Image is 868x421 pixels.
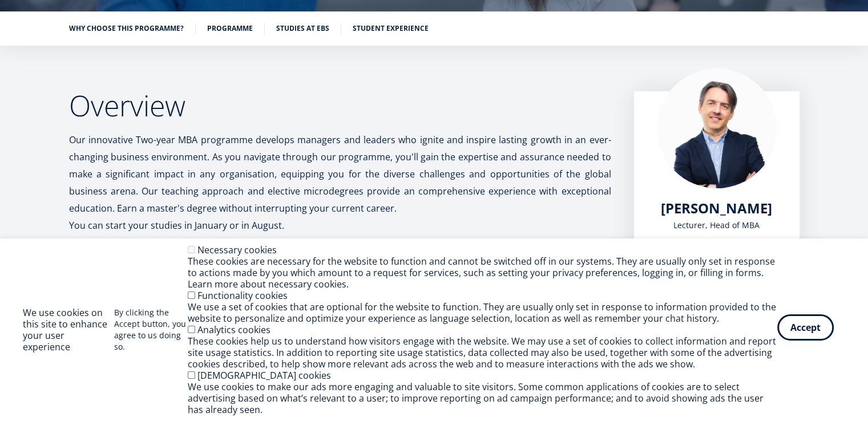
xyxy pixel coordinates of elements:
input: One-year MBA (in Estonian) [3,159,10,167]
div: We use cookies to make our ads more engaging and valuable to site visitors. Some common applicati... [188,381,777,415]
span: One-year MBA (in Estonian) [13,159,106,169]
a: [PERSON_NAME] [661,200,772,217]
span: Last Name [271,1,308,11]
span: Technology Innovation MBA [13,188,110,199]
a: Programme [207,23,253,34]
label: Functionality cookies [197,289,288,302]
label: Analytics cookies [197,323,271,336]
span: [PERSON_NAME] [661,199,772,217]
label: Necessary cookies [197,244,277,256]
label: [DEMOGRAPHIC_DATA] cookies [197,369,331,382]
p: You can start your studies in January or in August. [69,217,611,234]
div: We use a set of cookies that are optional for the website to function. They are usually only set ... [188,301,777,324]
h2: We use cookies on this site to enhance your user experience [23,307,114,353]
div: These cookies help us to understand how visitors engage with the website. We may use a set of coo... [188,335,777,370]
a: Why choose this programme? [69,23,184,34]
p: Our innovative Two-year MBA programme develops managers and leaders who ignite and inspire lastin... [69,131,611,217]
div: Lecturer, Head of MBA Programme [657,217,777,251]
img: Marko Rillo [657,68,777,188]
a: Studies at EBS [276,23,329,34]
a: Student experience [353,23,429,34]
h2: Overview [69,91,611,120]
button: Accept [777,314,834,341]
input: Technology Innovation MBA [3,189,10,196]
div: These cookies are necessary for the website to function and cannot be switched off in our systems... [188,256,777,290]
span: Two-year MBA [13,173,62,184]
input: Two-year MBA [3,174,10,181]
p: By clicking the Accept button, you agree to us doing so. [114,307,188,353]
